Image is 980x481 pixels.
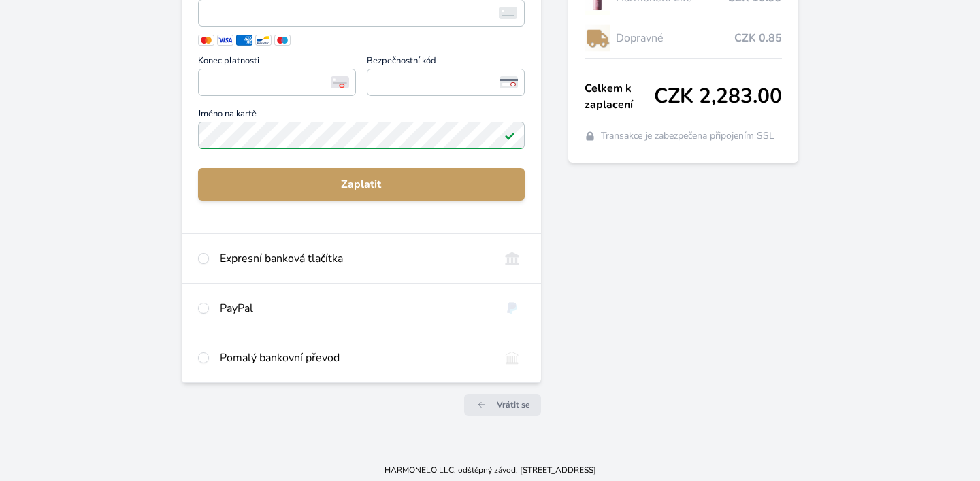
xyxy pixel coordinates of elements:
img: Konec platnosti [331,76,349,88]
span: CZK 2,283.00 [654,84,782,109]
img: delivery-lo.png [585,21,610,55]
img: paypal.svg [500,300,525,316]
span: Konec platnosti [198,56,356,69]
img: onlineBanking_CZ.svg [500,250,525,267]
input: Jméno na kartěPlatné pole [198,122,525,149]
button: Zaplatit [198,168,525,201]
a: Vrátit se [464,394,541,416]
span: CZK 0.85 [734,30,782,46]
span: Jméno na kartě [198,110,525,122]
span: Zaplatit [209,176,514,193]
img: bankTransfer_IBAN.svg [500,350,525,366]
span: Transakce je zabezpečena připojením SSL [601,129,774,143]
div: PayPal [220,300,489,316]
span: Celkem k zaplacení [585,80,655,113]
span: Dopravné [616,30,735,46]
span: Bezpečnostní kód [367,56,525,69]
img: card [499,7,517,19]
div: Expresní banková tlačítka [220,250,489,267]
iframe: Iframe pro bezpečnostní kód [373,73,519,92]
span: Vrátit se [497,399,530,410]
img: Platné pole [504,130,515,141]
div: Pomalý bankovní převod [220,350,489,366]
iframe: Iframe pro datum vypršení platnosti [204,73,350,92]
iframe: Iframe pro číslo karty [204,3,519,22]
